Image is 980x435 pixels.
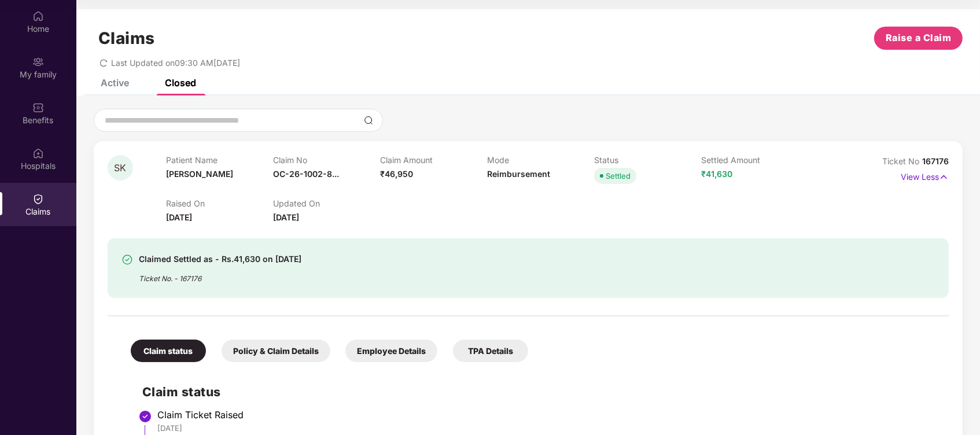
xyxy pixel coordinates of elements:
[901,168,949,183] p: View Less
[594,155,701,165] p: Status
[702,155,809,165] p: Settled Amount
[100,58,108,68] span: redo
[606,170,631,182] div: Settled
[32,193,44,205] img: svg+xml;base64,PHN2ZyBpZD0iQ2xhaW0iIHhtbG5zPSJodHRwOi8vd3d3LnczLm9yZy8yMDAwL3N2ZyIgd2lkdGg9IjIwIi...
[273,212,299,222] span: [DATE]
[121,254,133,266] img: svg+xml;base64,PHN2ZyBpZD0iU3VjY2Vzcy0zMngzMiIgeG1sbnM9Imh0dHA6Ly93d3cudzMub3JnLzIwMDAvc3ZnIiB3aW...
[380,169,413,179] span: ₹46,950
[111,58,240,68] span: Last Updated on 09:30 AM[DATE]
[32,10,44,22] img: svg+xml;base64,PHN2ZyBpZD0iSG9tZSIgeG1sbnM9Imh0dHA6Ly93d3cudzMub3JnLzIwMDAvc3ZnIiB3aWR0aD0iMjAiIG...
[166,198,273,208] p: Raised On
[138,410,152,423] img: svg+xml;base64,PHN2ZyBpZD0iU3RlcC1Eb25lLTMyeDMyIiB4bWxucz0iaHR0cDovL3d3dy53My5vcmcvMjAwMC9zdmciIH...
[364,116,373,125] img: svg+xml;base64,PHN2ZyBpZD0iU2VhcmNoLTMyeDMyIiB4bWxucz0iaHR0cDovL3d3dy53My5vcmcvMjAwMC9zdmciIHdpZH...
[487,155,594,165] p: Mode
[273,169,339,179] span: OC-26-1002-8...
[886,31,952,45] span: Raise a Claim
[222,340,330,362] div: Policy & Claim Details
[157,409,937,421] div: Claim Ticket Raised
[702,169,733,179] span: ₹41,630
[32,148,44,159] img: svg+xml;base64,PHN2ZyBpZD0iSG9zcGl0YWxzIiB4bWxucz0iaHR0cDovL3d3dy53My5vcmcvMjAwMC9zdmciIHdpZHRoPS...
[874,27,963,50] button: Raise a Claim
[273,198,380,208] p: Updated On
[166,155,273,165] p: Patient Name
[165,77,196,89] div: Closed
[166,169,233,179] span: [PERSON_NAME]
[115,163,127,173] span: SK
[157,423,937,433] div: [DATE]
[101,77,129,89] div: Active
[922,156,949,166] span: 167176
[139,266,301,284] div: Ticket No. - 167176
[142,382,937,401] h2: Claim status
[453,340,528,362] div: TPA Details
[98,28,155,48] h1: Claims
[166,212,192,222] span: [DATE]
[32,102,44,113] img: svg+xml;base64,PHN2ZyBpZD0iQmVuZWZpdHMiIHhtbG5zPSJodHRwOi8vd3d3LnczLm9yZy8yMDAwL3N2ZyIgd2lkdGg9Ij...
[380,155,487,165] p: Claim Amount
[273,155,380,165] p: Claim No
[32,56,44,68] img: svg+xml;base64,PHN2ZyB3aWR0aD0iMjAiIGhlaWdodD0iMjAiIHZpZXdCb3g9IjAgMCAyMCAyMCIgZmlsbD0ibm9uZSIgeG...
[487,169,550,179] span: Reimbursement
[131,340,206,362] div: Claim status
[882,156,922,166] span: Ticket No
[139,252,301,266] div: Claimed Settled as - Rs.41,630 on [DATE]
[939,171,949,183] img: svg+xml;base64,PHN2ZyB4bWxucz0iaHR0cDovL3d3dy53My5vcmcvMjAwMC9zdmciIHdpZHRoPSIxNyIgaGVpZ2h0PSIxNy...
[345,340,437,362] div: Employee Details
